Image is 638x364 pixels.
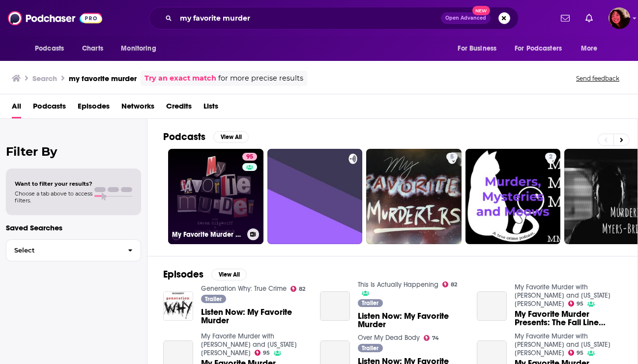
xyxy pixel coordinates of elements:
button: open menu [508,39,576,58]
a: 95 [568,301,584,307]
a: Listen Now: My Favorite Murder [358,312,465,329]
img: Listen Now: My Favorite Murder [163,291,193,321]
span: 82 [299,287,305,291]
a: My Favorite Murder Presents: The Fall Line Season 5 - Episode 1 [515,310,622,327]
a: Episodes [78,98,110,118]
span: Trailer [362,300,378,306]
a: PodcastsView All [163,131,249,143]
a: Show notifications dropdown [581,10,597,27]
span: for more precise results [218,73,303,84]
button: Show profile menu [609,7,630,29]
a: All [12,98,21,118]
a: Podcasts [33,98,66,118]
button: open menu [574,39,610,58]
span: 95 [577,351,583,355]
span: For Business [458,42,496,56]
a: Listen Now: My Favorite Murder [201,308,308,325]
a: Credits [166,98,192,118]
span: 2 [549,152,552,162]
span: Choose a tab above to access filters. [15,190,92,204]
span: Want to filter your results? [15,180,92,187]
button: open menu [114,39,169,58]
button: Select [6,239,141,261]
h3: Search [32,74,57,83]
button: Open AdvancedNew [441,12,491,24]
span: 95 [246,152,253,162]
div: Search podcasts, credits, & more... [149,7,519,29]
button: View All [211,269,247,280]
a: 82 [442,281,458,287]
a: This Is Actually Happening [358,280,438,289]
img: Podchaser - Follow, Share and Rate Podcasts [8,9,102,28]
h2: Episodes [163,268,203,280]
a: Show notifications dropdown [557,10,574,27]
a: Generation Why: True Crime [201,284,287,293]
a: 2 [465,149,561,244]
button: open menu [28,39,77,58]
span: 95 [577,302,583,306]
a: Lists [203,98,218,118]
span: For Podcasters [515,42,562,56]
a: My Favorite Murder with Karen Kilgariff and Georgia Hardstark [515,283,610,308]
a: EpisodesView All [163,268,247,280]
span: 5 [450,152,454,162]
a: 74 [424,335,439,341]
a: 95 [242,153,257,161]
span: More [581,42,598,56]
span: New [472,6,490,15]
a: My Favorite Murder Presents: The Fall Line Season 5 - Episode 1 [477,291,507,321]
span: Charts [82,42,103,56]
a: 82 [290,286,306,292]
h2: Podcasts [163,131,205,143]
span: Trailer [205,296,222,302]
a: Charts [76,39,109,58]
a: Networks [121,98,154,118]
button: Send feedback [573,74,622,83]
span: Open Advanced [445,16,486,21]
span: Logged in as Kathryn-Musilek [609,7,630,29]
a: Listen Now: My Favorite Murder [320,291,350,321]
a: My Favorite Murder with Karen Kilgariff and Georgia Hardstark [515,332,610,357]
span: Select [6,247,120,253]
h2: Filter By [6,144,141,159]
button: open menu [451,39,509,58]
a: 5 [366,149,462,244]
img: User Profile [609,7,630,29]
h3: My Favorite Murder with [PERSON_NAME] and [US_STATE][PERSON_NAME] [172,230,243,239]
a: 2 [545,153,556,161]
a: 95 [255,350,270,356]
span: 95 [263,351,270,355]
span: Podcasts [35,42,64,56]
a: 5 [446,153,458,161]
span: Trailer [362,345,378,351]
span: 82 [451,282,457,287]
a: Try an exact match [145,73,216,84]
button: View All [213,131,249,143]
p: Saved Searches [6,223,141,232]
a: 95 [568,350,584,356]
a: My Favorite Murder with Karen Kilgariff and Georgia Hardstark [201,332,297,357]
span: 74 [432,336,439,340]
a: 95My Favorite Murder with [PERSON_NAME] and [US_STATE][PERSON_NAME] [168,149,263,244]
h3: my favorite murder [69,74,137,83]
span: Monitoring [121,42,156,56]
input: Search podcasts, credits, & more... [176,10,441,26]
a: Over My Dead Body [358,334,420,342]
